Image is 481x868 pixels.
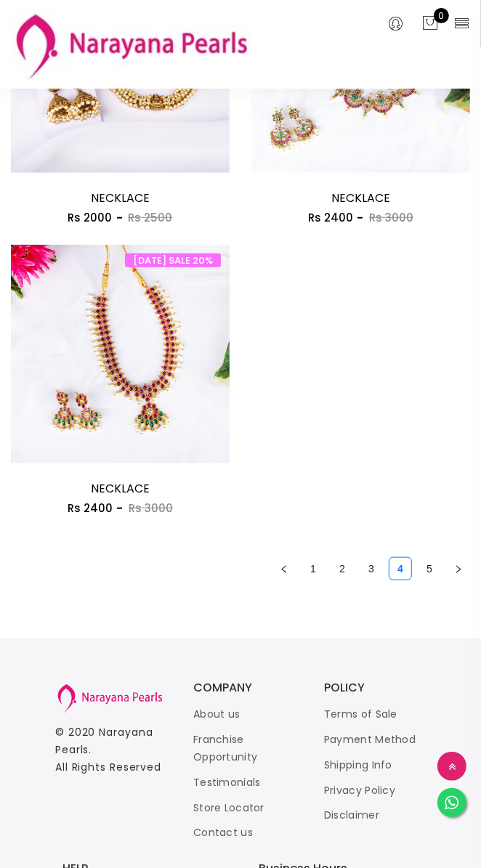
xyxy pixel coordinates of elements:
[454,565,463,574] span: right
[193,775,261,790] a: Testimonials
[369,210,413,225] span: Rs 3000
[447,557,470,580] li: Next Page
[91,190,150,206] a: NECKLACE
[389,558,411,580] a: 4
[68,210,113,225] span: Rs 2000
[434,8,449,23] span: 0
[324,808,379,823] a: Disclaimer
[193,682,295,694] h3: COMPANY
[360,558,382,580] a: 3
[447,557,470,580] button: right
[91,480,150,497] a: NECKLACE
[193,707,240,721] a: About us
[418,557,441,580] li: 5
[68,500,113,516] span: Rs 2400
[280,565,288,574] span: left
[55,725,153,757] a: Narayana Pearls
[421,15,439,33] button: 0
[302,557,325,580] li: 1
[360,557,383,580] li: 3
[331,190,390,206] a: NECKLACE
[129,210,173,225] span: Rs 2500
[193,826,253,840] a: Contact us
[324,758,392,772] a: Shipping Info
[55,723,164,776] p: © 2020 . All Rights Reserved
[193,732,257,764] a: Franchise Opportunity
[331,558,353,580] a: 2
[193,800,264,815] a: Store Locator
[302,558,324,580] a: 1
[324,707,397,721] a: Terms of Sale
[324,783,395,798] a: Privacy Policy
[419,558,440,580] a: 5
[308,210,353,225] span: Rs 2400
[324,682,426,694] h3: POLICY
[272,557,296,580] button: left
[129,500,173,516] span: Rs 3000
[331,557,354,580] li: 2
[272,557,296,580] li: Previous Page
[125,253,221,267] span: [DATE] SALE 20%
[324,732,416,747] a: Payment Method
[389,557,412,580] li: 4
